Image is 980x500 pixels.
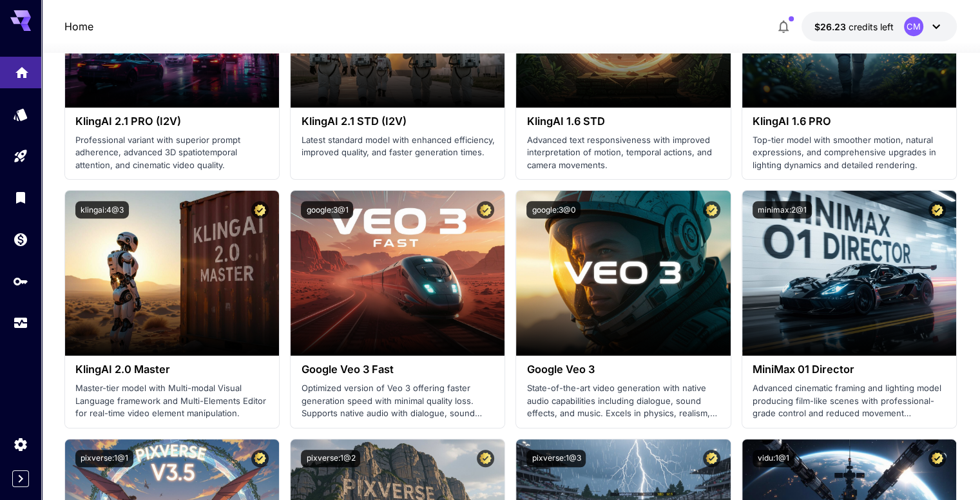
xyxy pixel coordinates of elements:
h3: KlingAI 2.1 STD (I2V) [301,115,494,128]
div: $26.22823 [814,20,894,34]
button: pixverse:1@2 [301,450,360,467]
div: Library [13,189,28,206]
button: Certified Model – Vetted for best performance and includes a commercial license. [703,450,720,467]
h3: MiniMax 01 Director [753,363,946,376]
div: Playground [13,144,28,160]
p: State-of-the-art video generation with native audio capabilities including dialogue, sound effect... [526,382,720,420]
div: Usage [13,315,28,331]
button: Certified Model – Vetted for best performance and includes a commercial license. [928,450,946,467]
button: google:3@0 [526,201,581,218]
button: vidu:1@1 [753,450,794,467]
h3: Google Veo 3 [526,363,720,376]
button: klingai:4@3 [75,201,129,218]
div: Home [14,61,30,77]
h3: Google Veo 3 Fast [301,363,494,376]
button: Expand sidebar [12,470,29,487]
button: Certified Model – Vetted for best performance and includes a commercial license. [703,201,720,218]
h3: KlingAI 1.6 PRO [753,115,946,128]
p: Optimized version of Veo 3 offering faster generation speed with minimal quality loss. Supports n... [301,382,494,420]
div: Wallet [13,231,28,247]
div: Settings [13,436,28,452]
p: Top-tier model with smoother motion, natural expressions, and comprehensive upgrades in lighting ... [753,134,946,172]
p: Latest standard model with enhanced efficiency, improved quality, and faster generation times. [301,134,494,159]
button: Certified Model – Vetted for best performance and includes a commercial license. [928,201,946,218]
p: Master-tier model with Multi-modal Visual Language framework and Multi-Elements Editor for real-t... [75,382,269,420]
button: google:3@1 [301,201,353,218]
div: CM [904,17,923,36]
img: alt [65,191,279,356]
img: alt [742,191,956,356]
img: alt [291,191,504,356]
span: credits left [849,21,894,32]
a: Home [64,19,93,34]
button: pixverse:1@3 [526,450,586,467]
p: Advanced text responsiveness with improved interpretation of motion, temporal actions, and camera... [526,134,720,172]
nav: breadcrumb [64,19,93,34]
div: API Keys [13,273,28,289]
h3: KlingAI 2.0 Master [75,363,269,376]
button: Certified Model – Vetted for best performance and includes a commercial license. [477,450,494,467]
button: Certified Model – Vetted for best performance and includes a commercial license. [251,201,269,218]
p: Professional variant with superior prompt adherence, advanced 3D spatiotemporal attention, and ci... [75,134,269,172]
button: pixverse:1@1 [75,450,133,467]
p: Advanced cinematic framing and lighting model producing film-like scenes with professional-grade ... [753,382,946,420]
h3: KlingAI 1.6 STD [526,115,720,128]
img: alt [516,191,730,356]
button: Certified Model – Vetted for best performance and includes a commercial license. [477,201,494,218]
button: minimax:2@1 [753,201,812,218]
button: Certified Model – Vetted for best performance and includes a commercial license. [251,450,269,467]
button: $26.22823CM [802,12,957,41]
div: Models [13,102,28,119]
h3: KlingAI 2.1 PRO (I2V) [75,115,269,128]
span: $26.23 [814,21,849,32]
